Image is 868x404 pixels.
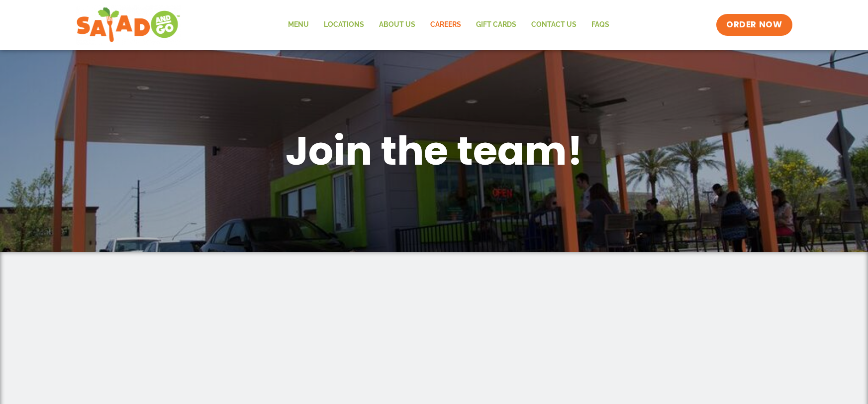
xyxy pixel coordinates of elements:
h1: Join the team! [176,125,693,177]
a: Menu [281,13,316,36]
img: new-SAG-logo-768×292 [76,5,181,45]
a: Locations [316,13,372,36]
a: Contact Us [524,13,584,36]
a: GIFT CARDS [469,13,524,36]
a: FAQs [584,13,617,36]
a: Careers [423,13,469,36]
span: ORDER NOW [726,19,782,31]
a: About Us [372,13,423,36]
nav: Menu [281,13,617,36]
a: ORDER NOW [716,14,792,36]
